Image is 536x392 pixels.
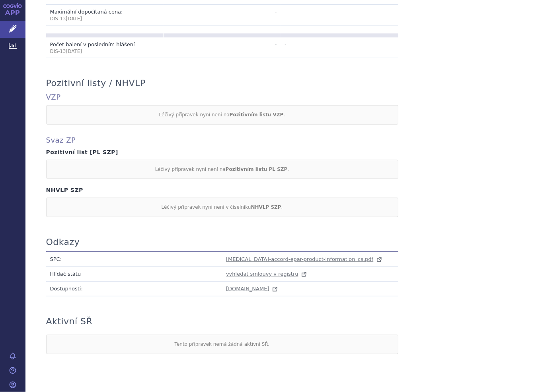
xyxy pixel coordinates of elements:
[46,198,398,217] div: Léčivý přípravek nyní není v číselníku .
[46,93,516,102] h4: VZP
[46,136,516,145] h4: Svaz ZP
[226,167,288,172] strong: Pozitivním listu PL SZP
[46,281,222,296] td: Dostupnosti:
[50,16,160,22] p: DIS-13
[46,252,222,267] td: SPC:
[281,37,398,58] td: -
[66,49,82,54] span: [DATE]
[226,271,298,277] span: vyhledat smlouvy v registru
[46,187,516,194] h4: NHVLP SZP
[46,37,164,58] td: Počet balení v posledním hlášení
[46,335,398,354] div: Tento přípravek nemá žádná aktivní SŘ.
[226,256,373,262] span: [MEDICAL_DATA]-accord-epar-product-information_cs.pdf
[226,271,308,277] a: vyhledat smlouvy v registru
[226,286,279,292] a: [DOMAIN_NAME]
[46,78,146,88] h3: Pozitivní listy / NHVLP
[46,160,398,179] div: Léčivý přípravek nyní není na .
[164,5,281,25] td: -
[46,5,164,25] td: Maximální dopočítaná cena:
[46,105,398,124] div: Léčivý přípravek nyní není na .
[251,204,281,210] strong: NHVLP SZP
[66,16,82,22] span: [DATE]
[164,37,281,58] td: -
[226,256,383,262] a: [MEDICAL_DATA]-accord-epar-product-information_cs.pdf
[226,286,269,292] span: [DOMAIN_NAME]
[50,48,160,55] p: DIS-13
[230,112,284,118] strong: Pozitivním listu VZP
[46,149,516,156] h4: Pozitivní list [PL SZP]
[46,267,222,281] td: Hlídač státu
[46,316,93,327] h3: Aktivní SŘ
[46,237,80,247] h3: Odkazy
